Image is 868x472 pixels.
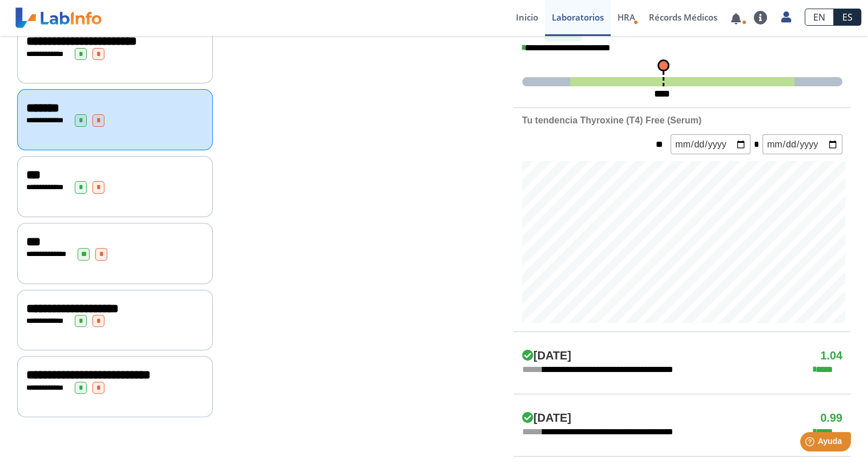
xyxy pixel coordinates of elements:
a: EN [805,9,834,26]
h4: [DATE] [522,349,571,363]
iframe: Help widget launcher [766,427,855,459]
input: mm/dd/yyyy [671,134,750,154]
span: HRA [617,11,635,23]
h4: 1.04 [820,349,842,363]
b: Tu tendencia Thyroxine (T4) Free (Serum) [522,115,701,125]
a: ES [834,9,861,26]
input: mm/dd/yyyy [762,134,842,154]
h4: [DATE] [522,411,571,425]
h4: 0.99 [820,411,842,425]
